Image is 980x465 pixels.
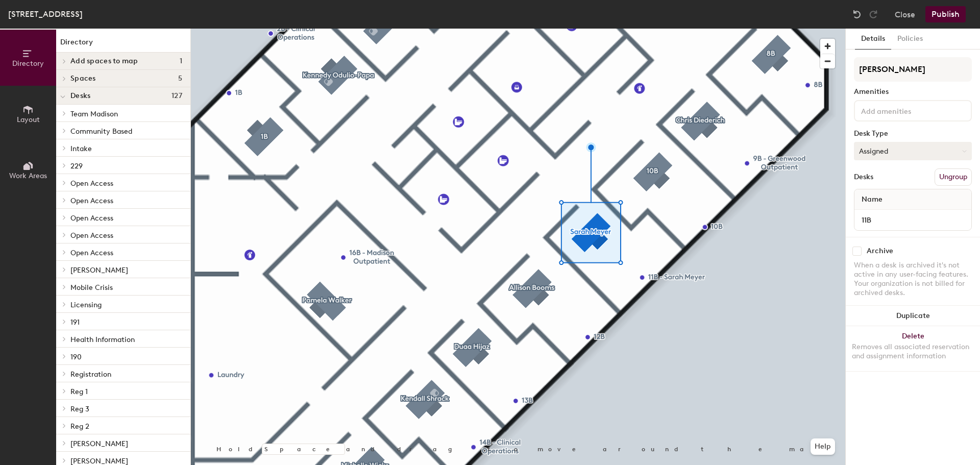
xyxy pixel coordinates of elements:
[70,405,89,413] span: Reg 3
[70,422,89,431] span: Reg 2
[70,335,135,344] span: Health Information
[855,29,891,50] button: Details
[178,75,182,83] span: 5
[854,130,972,138] div: Desk Type
[12,59,44,68] span: Directory
[811,438,835,455] button: Help
[70,439,128,448] span: [PERSON_NAME]
[854,88,972,96] div: Amenities
[70,57,138,65] span: Add spaces to map
[856,213,969,227] input: Unnamed desk
[171,92,182,100] span: 127
[70,197,113,205] span: Open Access
[9,172,47,180] span: Work Areas
[859,104,951,116] input: Add amenities
[70,110,118,118] span: Team Madison
[70,127,132,136] span: Community Based
[846,326,980,371] button: DeleteRemoves all associated reservation and assignment information
[846,306,980,326] button: Duplicate
[895,6,915,22] button: Close
[70,266,128,275] span: [PERSON_NAME]
[8,8,83,20] div: [STREET_ADDRESS]
[854,261,972,298] div: When a desk is archived it's not active in any user-facing features. Your organization is not bil...
[70,144,92,153] span: Intake
[70,179,113,188] span: Open Access
[925,6,966,22] button: Publish
[868,9,878,19] img: Redo
[854,173,873,181] div: Desks
[70,214,113,223] span: Open Access
[70,92,90,100] span: Desks
[70,301,102,309] span: Licensing
[180,57,182,65] span: 1
[935,168,972,186] button: Ungroup
[70,231,113,240] span: Open Access
[891,29,929,50] button: Policies
[854,142,972,160] button: Assigned
[856,190,888,209] span: Name
[70,283,113,292] span: Mobile Crisis
[70,353,82,361] span: 190
[56,37,190,53] h1: Directory
[70,75,96,83] span: Spaces
[17,115,40,124] span: Layout
[70,387,88,396] span: Reg 1
[867,247,893,255] div: Archive
[70,318,80,327] span: 191
[70,249,113,257] span: Open Access
[852,9,862,19] img: Undo
[70,370,111,379] span: Registration
[70,162,83,170] span: 229
[852,342,974,361] div: Removes all associated reservation and assignment information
